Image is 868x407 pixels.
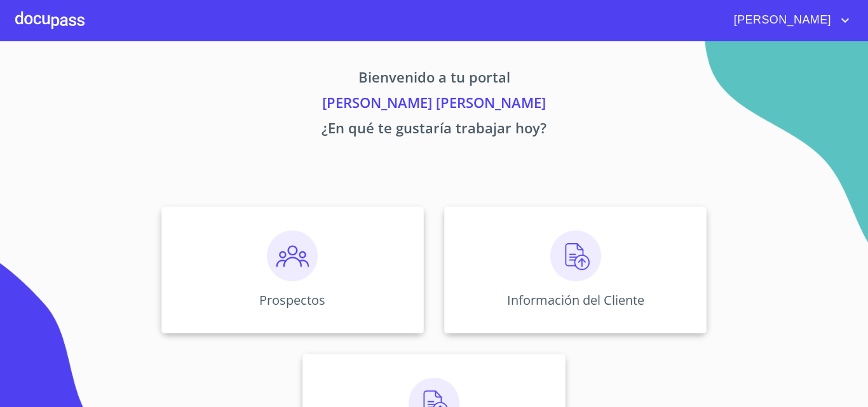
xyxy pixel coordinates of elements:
p: ¿En qué te gustaría trabajar hoy? [43,117,825,143]
p: Información del Cliente [507,291,644,309]
p: [PERSON_NAME] [PERSON_NAME] [43,92,825,117]
span: [PERSON_NAME] [724,10,837,30]
img: carga.png [550,230,601,281]
button: account of current user [724,10,853,30]
p: Bienvenido a tu portal [43,67,825,92]
img: prospectos.png [267,230,318,281]
p: Prospectos [259,291,325,309]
